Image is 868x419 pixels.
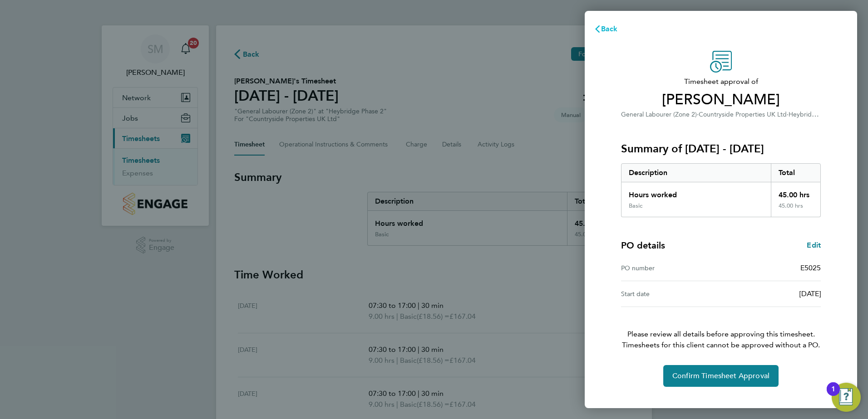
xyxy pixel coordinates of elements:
div: 45.00 hrs [771,182,821,202]
button: Confirm Timesheet Approval [663,365,779,387]
div: [DATE] [721,288,821,299]
div: 1 [831,389,835,401]
p: Please review all details before approving this timesheet. [610,307,832,351]
span: Timesheets for this client cannot be approved without a PO. [610,340,832,351]
a: Edit [807,240,821,251]
span: Timesheet approval of [621,76,821,87]
div: Total [771,164,821,182]
span: Edit [807,241,821,249]
span: Back [601,24,618,33]
div: PO number [621,263,721,273]
div: Hours worked [621,182,771,202]
span: · [697,111,699,118]
div: Summary of 04 - 10 Aug 2025 [621,163,821,217]
span: · [787,111,789,118]
span: E5025 [800,263,821,272]
div: 45.00 hrs [771,202,821,217]
span: Confirm Timesheet Approval [672,371,769,380]
span: Heybridge Phase 2 [789,110,843,118]
div: Basic [629,202,642,209]
div: Description [621,164,771,182]
h4: PO details [621,239,665,252]
span: Countryside Properties UK Ltd [699,111,787,118]
span: [PERSON_NAME] [621,91,821,109]
button: Back [585,20,627,38]
span: General Labourer (Zone 2) [621,111,697,118]
h3: Summary of [DATE] - [DATE] [621,141,821,156]
button: Open Resource Center, 1 new notification [832,383,861,412]
div: Start date [621,288,721,299]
